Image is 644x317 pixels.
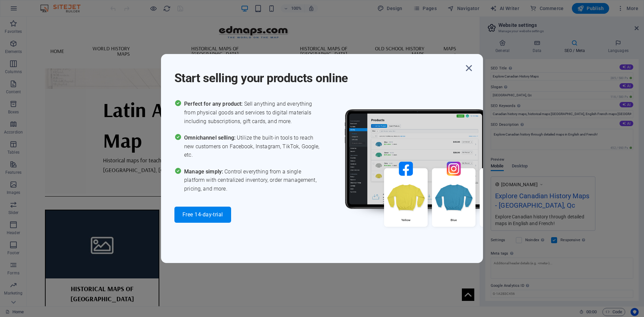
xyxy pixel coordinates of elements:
span: Omnichannel selling: [184,135,237,141]
span: Perfect for any product: [184,101,244,107]
a: HISTORICAL MAPS OF [GEOGRAPHIC_DATA] [19,194,132,293]
span: Utilize the built-in tools to reach new customers on Facebook, Instagram, TikTok, Google, etc. [184,134,322,159]
span: Free 14-day-trial [182,212,223,217]
img: promo_image.png [334,100,535,246]
button: Free 14-day-trial [174,207,231,223]
span: Manage simply: [184,168,224,175]
span: Control everything from a single platform with centralized inventory, order management, pricing, ... [184,167,322,193]
span: Sell anything and everything from physical goods and services to digital materials including subs... [184,100,322,125]
h1: Start selling your products online [174,62,463,86]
